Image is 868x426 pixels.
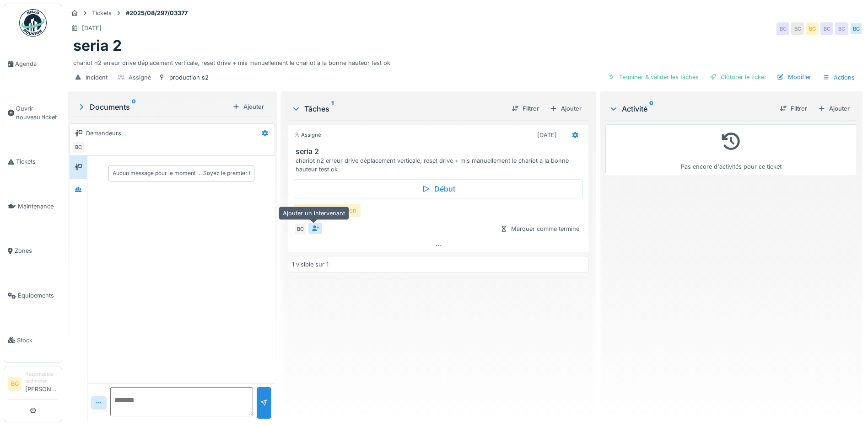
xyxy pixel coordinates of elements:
div: production s2 [169,73,209,82]
div: BC [820,22,833,35]
div: Début [294,179,583,198]
span: Agenda [15,59,58,68]
div: [DATE] [82,24,102,32]
div: Documents [77,101,229,112]
div: Ajouter [546,102,585,115]
div: Responsable technicien [25,371,58,385]
span: Ouvrir nouveau ticket [16,104,58,122]
li: [PERSON_NAME] [25,371,58,397]
a: BC Responsable technicien[PERSON_NAME] [8,371,58,399]
div: Activité [609,103,772,114]
div: Marquer comme terminé [496,223,583,235]
a: Stock [4,318,62,362]
span: Tickets [16,157,58,166]
div: BC [806,22,819,35]
div: BC [72,141,85,154]
div: Demandeurs [86,129,121,138]
a: Zones [4,229,62,273]
div: 1 visible sur 1 [292,260,329,269]
div: Filtrer [508,102,543,115]
div: Aucun message pour le moment … Soyez le premier ! [113,169,250,177]
h1: seria 2 [73,37,122,54]
div: Modifier [773,71,815,83]
sup: 1 [331,103,334,114]
span: Stock [17,336,58,345]
div: fin d'intervention [294,204,361,217]
a: Ouvrir nouveau ticket [4,86,62,140]
div: BC [776,22,789,35]
div: chariot n2 erreur drive déplacement verticale, reset drive + mis manuellement le chariot a la bon... [73,55,857,67]
div: BC [850,22,863,35]
span: Maintenance [18,202,58,211]
span: Équipements [18,291,58,300]
div: chariot n2 erreur drive déplacement verticale, reset drive + mis manuellement le chariot a la bon... [296,156,585,174]
div: Ajouter un intervenant [279,207,349,220]
li: BC [8,377,22,391]
div: [DATE] [537,131,557,139]
a: Maintenance [4,184,62,229]
div: Actions [819,71,859,84]
sup: 0 [649,103,653,114]
a: Équipements [4,273,62,318]
div: Pas encore d'activités pour ce ticket [611,128,851,171]
div: Ajouter [229,101,268,113]
div: BC [294,223,307,235]
strong: #2025/08/297/03377 [122,9,191,17]
img: Badge_color-CXgf-gQk.svg [19,9,47,37]
div: Filtrer [776,102,811,115]
span: Zones [15,246,58,255]
div: Tâches [291,103,504,114]
sup: 0 [132,101,136,112]
div: Incident [86,73,108,82]
div: Assigné [294,131,321,139]
div: Terminer & valider les tâches [604,71,702,83]
div: Assigné [129,73,151,82]
a: Agenda [4,42,62,86]
div: BC [791,22,804,35]
h3: seria 2 [296,147,585,156]
div: Ajouter [814,102,853,115]
div: Tickets [92,9,112,17]
div: BC [835,22,848,35]
a: Tickets [4,139,62,184]
div: Clôturer le ticket [706,71,770,83]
